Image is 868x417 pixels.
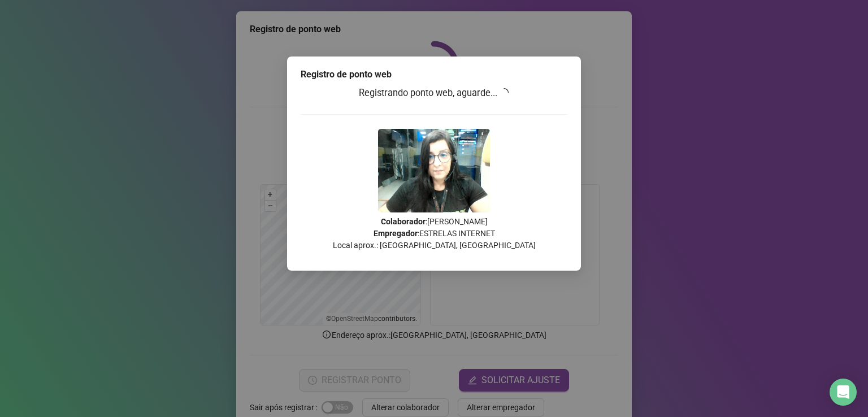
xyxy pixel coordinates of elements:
img: 2Q== [378,129,490,212]
p: : [PERSON_NAME] : ESTRELAS INTERNET Local aprox.: [GEOGRAPHIC_DATA], [GEOGRAPHIC_DATA] [301,216,567,251]
div: Open Intercom Messenger [830,379,857,406]
h3: Registrando ponto web, aguarde... [301,86,567,101]
span: loading [499,88,509,98]
strong: Colaborador [381,217,426,226]
div: Registro de ponto web [301,68,567,81]
strong: Empregador [374,229,418,238]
